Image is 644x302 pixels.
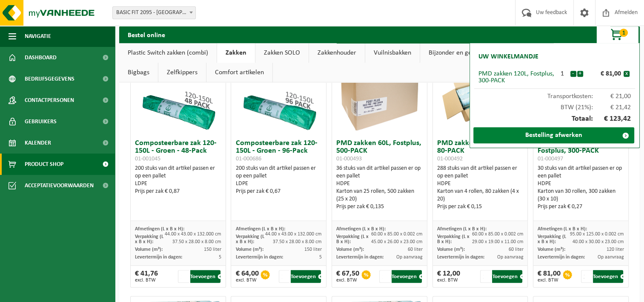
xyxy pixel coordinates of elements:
span: excl. BTW [135,278,158,283]
span: 40.00 x 30.00 x 23.00 cm [572,239,624,244]
button: - [570,71,576,77]
div: Karton van 25 rollen, 500 zakken (25 x 20) [336,188,423,203]
a: Zakkenhouder [309,43,365,63]
span: Kalender [25,132,51,154]
div: LDPE [135,180,221,188]
a: Comfort artikelen [206,63,272,82]
span: 44.00 x 43.00 x 132.000 cm [165,232,221,237]
span: Contactpersonen [25,90,74,111]
span: Bedrijfsgegevens [25,68,74,90]
span: 60.00 x 85.00 x 0.002 cm [472,232,523,237]
div: € 64,00 [235,270,258,283]
span: 5 [219,255,221,260]
button: Toevoegen [190,270,220,283]
div: Prijs per zak € 0,87 [135,188,221,195]
span: Afmetingen (L x B x H): [135,226,184,232]
span: 45.00 x 26.00 x 23.00 cm [371,239,423,244]
button: Toevoegen [492,270,522,283]
div: € 81,00 [585,70,624,77]
button: + [577,71,583,77]
span: € 21,42 [593,104,631,111]
span: 60 liter [508,247,523,252]
span: BASIC FIT 2095 - BRUGGE [113,7,195,19]
span: 37.50 x 28.00 x 8.00 cm [172,239,221,244]
div: € 12,00 [437,270,460,283]
input: 1 [279,270,290,283]
div: PMD zakken 120L, Fostplus, 300-PACK [478,70,555,84]
div: HDPE [538,180,624,188]
span: 29.00 x 19.00 x 11.00 cm [472,239,523,244]
img: 01-000492 [438,50,523,135]
div: 288 stuks van dit artikel passen er op een pallet [437,165,524,211]
span: Dashboard [25,47,57,68]
a: Zakken [217,43,255,63]
button: Toevoegen [392,270,422,283]
span: Levertermijn in dagen: [235,255,283,260]
div: BTW (21%): [474,100,635,111]
button: Toevoegen [291,270,321,283]
div: LDPE [235,180,322,188]
div: HDPE [437,180,524,188]
img: 01-001045 [135,50,220,135]
span: 37.50 x 28.00 x 8.00 cm [273,239,322,244]
span: Volume (m³): [235,247,263,252]
div: Karton van 4 rollen, 80 zakken (4 x 20) [437,188,524,203]
span: Verpakking (L x B x H): [437,234,469,244]
span: Levertermijn in dagen: [336,255,384,260]
span: Afmetingen (L x B x H): [437,226,487,232]
span: € 123,42 [593,115,631,123]
span: Verpakking (L x B x H): [336,234,369,244]
span: Acceptatievoorwaarden [25,175,94,196]
input: 1 [480,270,491,283]
span: 01-000497 [538,156,563,162]
a: Plastic Switch zakken (combi) [119,43,217,63]
span: € 21,00 [593,93,631,100]
button: 1 [596,26,639,43]
div: 1 [555,70,570,77]
span: Levertermijn in dagen: [135,255,182,260]
h3: PMD zakken 120L, Fostplus, 300-PACK [538,139,624,163]
span: Levertermijn in dagen: [538,255,585,260]
div: Prijs per zak € 0,27 [538,203,624,211]
div: € 41,76 [135,270,158,283]
span: 150 liter [204,247,221,252]
a: Vuilnisbakken [365,43,420,63]
img: 01-000493 [337,50,422,135]
span: Afmetingen (L x B x H): [538,226,587,232]
span: 01-001045 [135,156,160,162]
span: 5 [319,255,322,260]
span: Product Shop [25,154,63,175]
span: BASIC FIT 2095 - BRUGGE [112,6,196,19]
h3: Composteerbare zak 120-150L - Groen - 48-Pack [135,139,221,163]
button: Toevoegen [593,270,623,283]
input: 1 [379,270,390,283]
span: Volume (m³): [135,247,163,252]
div: 200 stuks van dit artikel passen er op een pallet [135,165,221,195]
span: Afmetingen (L x B x H): [235,226,285,232]
span: Verpakking (L x B x H): [135,234,163,244]
span: Op aanvraag [598,255,624,260]
a: Bigbags [119,63,158,82]
h3: PMD zakken 60L, Fostplus, 80-PACK [437,139,524,163]
span: Volume (m³): [538,247,565,252]
div: € 81,00 [538,270,561,283]
input: 1 [581,270,592,283]
input: 1 [178,270,189,283]
span: 60.00 x 85.00 x 0.002 cm [371,232,423,237]
div: Transportkosten: [474,89,635,100]
div: Totaal: [474,111,635,127]
div: 36 stuks van dit artikel passen er op een pallet [336,165,423,211]
div: Prijs per zak € 0,67 [235,188,322,195]
a: Zakken SOLO [255,43,309,63]
span: excl. BTW [336,278,359,283]
div: Prijs per zak € 0,15 [437,203,524,211]
span: Gebruikers [25,111,57,132]
span: Navigatie [25,26,51,47]
span: Afmetingen (L x B x H): [336,226,386,232]
span: Levertermijn in dagen: [437,255,484,260]
span: 01-000686 [235,156,261,162]
span: Volume (m³): [336,247,364,252]
span: 01-000493 [336,156,362,162]
span: 01-000492 [437,156,463,162]
div: HDPE [336,180,423,188]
